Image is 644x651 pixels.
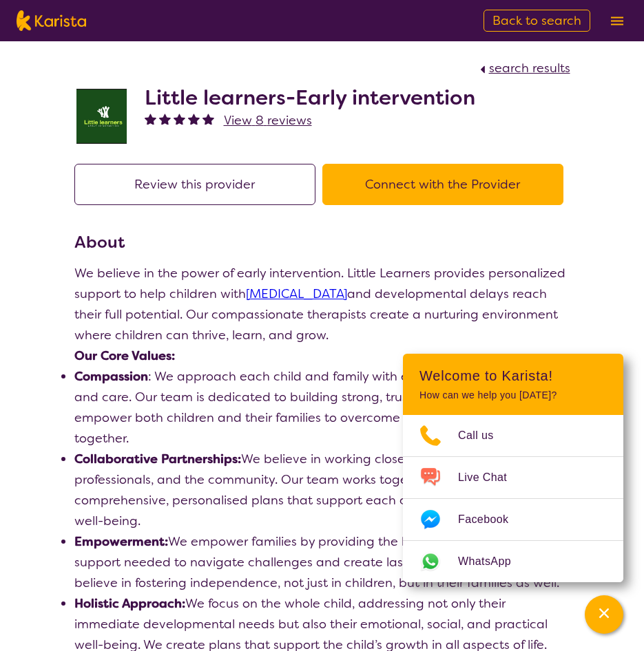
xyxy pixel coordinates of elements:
[74,595,185,612] strong: Holistic Approach:
[246,286,347,302] a: [MEDICAL_DATA]
[74,230,570,255] h3: About
[403,354,623,582] div: Channel Menu
[458,509,525,530] span: Facebook
[611,17,623,25] img: menu
[202,113,214,125] img: fullstar
[477,60,570,76] a: search results
[74,348,175,364] strong: Our Core Values:
[74,176,322,193] a: Review this provider
[322,176,570,193] a: Connect with the Provider
[74,533,168,550] strong: Empowerment:
[458,467,523,488] span: Live Chat
[403,541,623,582] a: Web link opens in a new tab.
[484,10,590,32] a: Back to search
[74,164,315,205] button: Review this provider
[322,164,563,205] button: Connect with the Provider
[458,425,510,446] span: Call us
[159,113,171,125] img: fullstar
[74,449,570,531] li: We believe in working closely with families, other professionals, and the community. Our team wor...
[17,10,86,31] img: Karista logo
[74,263,570,345] p: We believe in the power of early intervention. Little Learners provides personalized support to h...
[585,595,623,634] button: Channel Menu
[489,60,570,76] span: search results
[145,85,475,110] h2: Little learners-Early intervention
[74,451,241,467] strong: Collaborative Partnerships:
[492,12,581,29] span: Back to search
[74,368,148,385] strong: Compassion
[74,531,570,593] li: We empower families by providing the knowledge, skills, and support needed to navigate challenges...
[224,112,312,129] span: View 8 reviews
[419,367,607,384] h2: Welcome to Karista!
[145,113,156,125] img: fullstar
[458,551,528,572] span: WhatsApp
[74,89,129,144] img: f55hkdaos5cvjyfbzwno.jpg
[403,415,623,582] ul: Choose channel
[419,389,607,401] p: How can we help you [DATE]?
[188,113,200,125] img: fullstar
[224,110,312,131] a: View 8 reviews
[174,113,185,125] img: fullstar
[74,366,570,449] li: : We approach each child and family with empathy, understanding, and care. Our team is dedicated ...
